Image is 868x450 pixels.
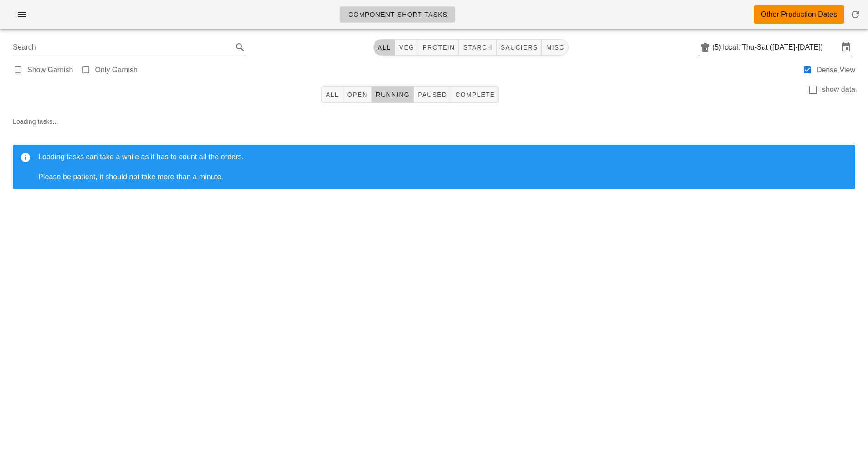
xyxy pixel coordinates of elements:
button: protein [418,39,459,56]
button: All [321,86,343,103]
label: Dense View [817,66,855,75]
span: All [325,91,339,98]
span: protein [422,44,455,51]
span: Component Short Tasks [348,11,447,18]
a: Component Short Tasks [340,6,455,23]
span: Running [375,91,410,98]
button: Paused [414,86,451,103]
button: misc [542,39,568,56]
span: sauciers [500,44,538,51]
label: Show Garnish [27,66,73,75]
span: Complete [455,91,495,98]
span: starch [462,44,492,51]
div: Other Production Dates [761,9,837,20]
div: Loading tasks... [5,109,863,204]
button: Complete [451,86,499,103]
span: misc [545,44,564,51]
label: show data [822,85,855,94]
span: Paused [417,91,447,98]
span: Open [347,91,368,98]
div: (5) [712,43,723,52]
div: Loading tasks can take a while as it has to count all the orders. Please be patient, it should no... [38,152,848,182]
button: All [373,39,395,56]
button: Running [372,86,414,103]
button: veg [395,39,419,56]
button: sauciers [497,39,542,56]
label: Only Garnish [95,66,138,75]
button: Open [343,86,372,103]
button: starch [459,39,496,56]
span: All [377,44,391,51]
span: veg [399,44,415,51]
